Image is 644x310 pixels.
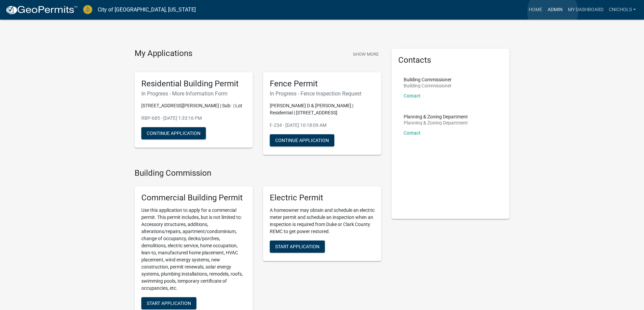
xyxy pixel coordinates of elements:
[606,3,639,16] a: cnichols
[135,49,192,59] h4: My Applications
[98,4,196,16] a: City of [GEOGRAPHIC_DATA], [US_STATE]
[350,49,381,60] button: Show More
[270,193,375,203] h5: Electric Permit
[270,241,325,253] button: Start Application
[275,244,319,249] span: Start Application
[141,297,196,309] button: Start Application
[83,5,92,14] img: City of Jeffersonville, Indiana
[141,79,246,89] h5: Residential Building Permit
[398,55,503,65] h5: Contacts
[141,115,246,122] p: RBP-685 - [DATE] 1:33:16 PM
[545,3,565,16] a: Admin
[270,207,375,235] p: A homeowner may obtain and schedule an electric meter permit and schedule an inspection when an i...
[141,90,246,97] h6: In Progress - More Information Form
[270,134,334,146] button: Continue Application
[404,83,452,88] p: Building Commissioner
[270,90,375,97] h6: In Progress - Fence Inspection Request
[270,122,375,129] p: F-234 - [DATE] 10:18:09 AM
[135,168,381,178] h4: Building Commission
[270,102,375,116] p: [PERSON_NAME] D & [PERSON_NAME] | Residential | [STREET_ADDRESS]
[404,77,452,82] p: Building Commissioner
[270,79,375,89] h5: Fence Permit
[404,130,421,136] a: Contact
[141,127,206,139] button: Continue Application
[141,102,246,109] p: [STREET_ADDRESS][PERSON_NAME] | Sub: | Lot
[565,3,606,16] a: My Dashboard
[147,301,191,306] span: Start Application
[404,114,468,119] p: Planning & Zoning Department
[141,193,246,203] h5: Commercial Building Permit
[141,207,246,292] p: Use this application to apply for a commercial permit. This permit includes, but is not limited t...
[404,120,468,125] p: Planning & Zoning Department
[404,93,421,98] a: Contact
[526,3,545,16] a: Home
